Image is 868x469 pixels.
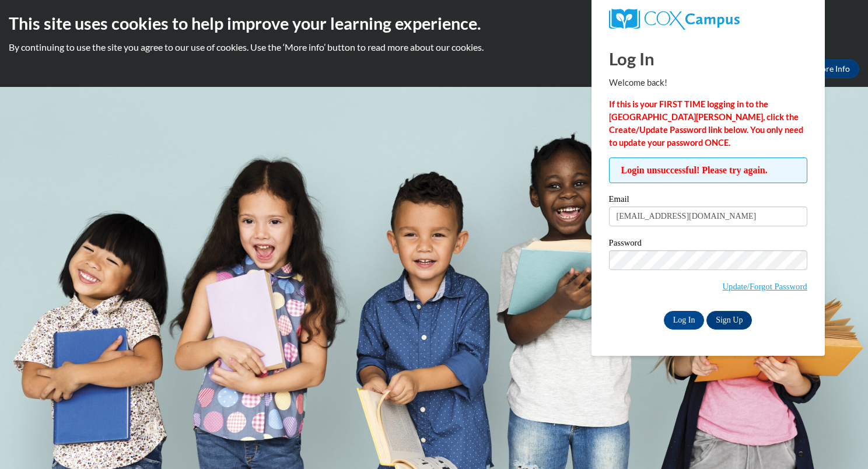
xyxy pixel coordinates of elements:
[723,282,807,291] a: Update/Forgot Password
[609,9,807,30] a: COX Campus
[609,195,807,206] label: Email
[706,311,752,330] a: Sign Up
[609,9,740,30] img: COX Campus
[664,311,705,330] input: Log In
[609,239,807,250] label: Password
[804,60,859,78] a: More Info
[9,12,859,35] h2: This site uses cookies to help improve your learning experience.
[9,41,859,54] p: By continuing to use the site you agree to our use of cookies. Use the ‘More info’ button to read...
[609,47,807,71] h1: Log In
[609,76,807,89] p: Welcome back!
[609,99,803,148] strong: If this is your FIRST TIME logging in to the [GEOGRAPHIC_DATA][PERSON_NAME], click the Create/Upd...
[609,157,807,183] span: Login unsuccessful! Please try again.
